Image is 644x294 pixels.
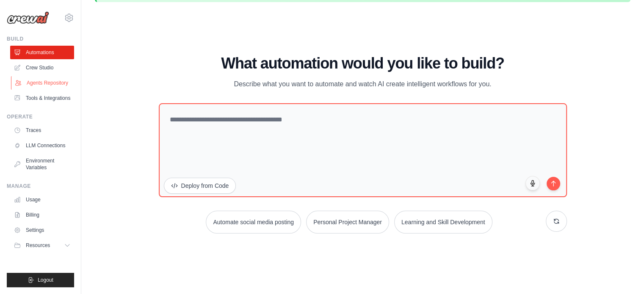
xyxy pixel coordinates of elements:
a: Agents Repository [11,76,75,90]
div: Manage [7,183,74,190]
a: Crew Studio [10,61,74,74]
a: Usage [10,193,74,206]
div: Build [7,36,74,42]
button: Personal Project Manager [306,211,389,234]
a: Tools & Integrations [10,91,74,105]
span: Logout [38,277,53,283]
button: Automate social media posting [206,211,301,234]
a: Billing [10,208,74,222]
a: Environment Variables [10,154,74,174]
span: Resources [26,242,50,249]
div: Operate [7,113,74,120]
a: Automations [10,46,74,59]
a: Traces [10,124,74,137]
p: Describe what you want to automate and watch AI create intelligent workflows for you. [221,79,505,90]
h1: What automation would you like to build? [159,55,567,72]
button: Resources [10,239,74,252]
button: Learning and Skill Development [394,211,492,234]
button: Logout [7,273,74,287]
a: LLM Connections [10,139,74,152]
a: Settings [10,223,74,237]
button: Deploy from Code [164,178,236,194]
img: Logo [7,11,49,24]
